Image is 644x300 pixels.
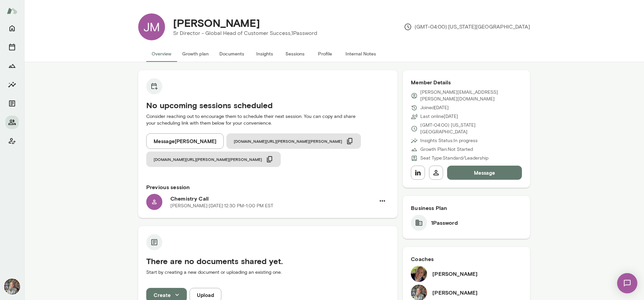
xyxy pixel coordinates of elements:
[5,22,19,35] button: Home
[146,183,389,191] h6: Previous session
[310,46,340,62] button: Profile
[340,46,381,62] button: Internal Notes
[420,122,522,135] p: (GMT-04:00) [US_STATE][GEOGRAPHIC_DATA]
[5,78,19,91] button: Insights
[280,46,310,62] button: Sessions
[146,46,177,62] button: Overview
[411,266,427,282] img: David McPherson
[226,133,361,149] button: [DOMAIN_NAME][URL][PERSON_NAME][PERSON_NAME]
[146,152,281,167] button: [DOMAIN_NAME][URL][PERSON_NAME][PERSON_NAME]
[404,23,530,31] p: (GMT-04:00) [US_STATE][GEOGRAPHIC_DATA]
[146,256,389,266] h5: There are no documents shared yet.
[214,46,250,62] button: Documents
[138,13,165,40] div: JM
[173,16,260,29] h4: [PERSON_NAME]
[4,278,20,295] img: Tricia Maggio
[5,40,19,54] button: Sessions
[170,203,273,209] p: [PERSON_NAME] · [DATE] · 12:30 PM-1:00 PM EST
[173,29,317,37] p: Sr Director - Global Head of Customer Success, 1Password
[420,146,473,153] p: Growth Plan: Not Started
[146,133,224,149] button: Message[PERSON_NAME]
[432,270,478,278] h6: [PERSON_NAME]
[5,116,19,129] button: Members
[432,289,478,297] h6: [PERSON_NAME]
[5,97,19,110] button: Documents
[447,166,522,180] button: Message
[420,89,522,102] p: [PERSON_NAME][EMAIL_ADDRESS][PERSON_NAME][DOMAIN_NAME]
[411,78,522,86] h6: Member Details
[170,195,375,203] h6: Chemistry Call
[177,46,214,62] button: Growth plan
[431,219,458,227] h6: 1Password
[420,155,488,162] p: Seat Type: Standard/Leadership
[411,255,522,263] h6: Coaches
[420,137,478,144] p: Insights Status: In progress
[5,59,19,73] button: Growth Plan
[154,157,262,162] span: [DOMAIN_NAME][URL][PERSON_NAME][PERSON_NAME]
[146,269,389,276] p: Start by creating a new document or uploading an existing one.
[250,46,280,62] button: Insights
[146,113,389,127] p: Consider reaching out to encourage them to schedule their next session. You can copy and share yo...
[5,134,19,148] button: Client app
[234,138,342,144] span: [DOMAIN_NAME][URL][PERSON_NAME][PERSON_NAME]
[420,113,458,120] p: Last online [DATE]
[411,204,522,212] h6: Business Plan
[420,104,449,111] p: Joined [DATE]
[146,100,389,111] h5: No upcoming sessions scheduled
[7,4,17,17] img: Mento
